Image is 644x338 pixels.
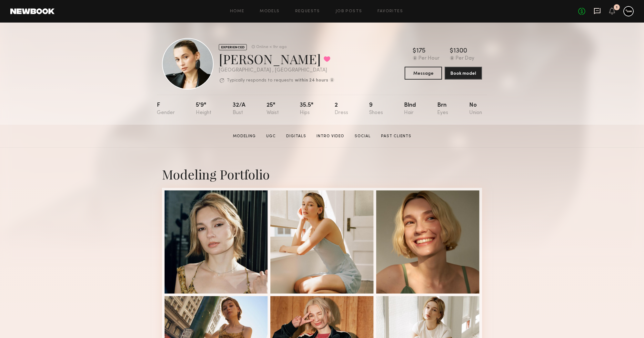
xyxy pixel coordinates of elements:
[162,166,482,183] div: Modeling Portfolio
[336,9,362,14] a: Job Posts
[233,102,246,116] div: 32/a
[219,68,334,73] div: [GEOGRAPHIC_DATA] , [GEOGRAPHIC_DATA]
[157,102,175,116] div: F
[405,67,442,80] button: Message
[196,102,211,116] div: 5'9"
[335,102,348,116] div: 2
[230,133,258,139] a: Modeling
[230,9,245,14] a: Home
[450,48,453,54] div: $
[260,9,279,14] a: Models
[352,133,373,139] a: Social
[616,6,618,9] div: 1
[377,9,403,14] a: Favorites
[437,102,448,116] div: Brn
[418,56,439,62] div: Per Hour
[219,50,334,67] div: [PERSON_NAME]
[264,133,278,139] a: UGC
[227,78,293,83] p: Typically responds to requests
[456,56,474,62] div: Per Day
[404,102,416,116] div: Blnd
[413,48,416,54] div: $
[295,9,320,14] a: Requests
[416,48,426,54] div: 175
[378,133,414,139] a: Past Clients
[445,67,482,80] button: Book model
[469,102,482,116] div: No
[256,45,287,49] div: Online < 1hr ago
[453,48,467,54] div: 1300
[284,133,309,139] a: Digitals
[295,78,328,83] b: within 24 hours
[314,133,347,139] a: Intro Video
[267,102,279,116] div: 25"
[300,102,313,116] div: 35.5"
[369,102,383,116] div: 9
[219,44,247,50] div: EXPERIENCED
